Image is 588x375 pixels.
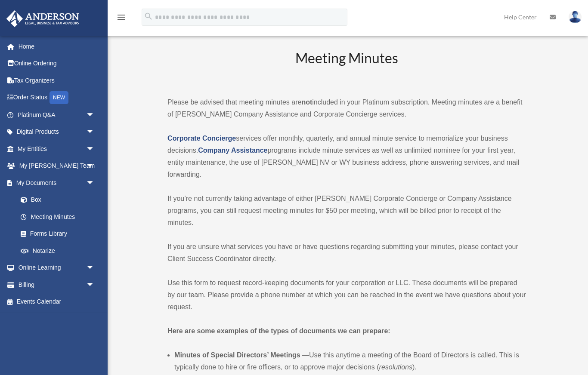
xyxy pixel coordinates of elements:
li: Use this anytime a meeting of the Board of Directors is called. This is typically done to hire or... [174,349,526,373]
img: User Pic [569,11,582,23]
div: NEW [50,91,68,104]
span: arrow_drop_down [86,259,103,277]
a: Online Ordering [6,55,108,72]
a: Billingarrow_drop_down [6,276,108,293]
strong: Here are some examples of the types of documents we can prepare: [167,327,390,335]
a: My [PERSON_NAME] Teamarrow_drop_down [6,157,108,175]
span: arrow_drop_down [86,276,103,294]
a: Tax Organizers [6,72,108,89]
a: Online Learningarrow_drop_down [6,259,108,277]
a: Order StatusNEW [6,89,108,107]
a: My Entitiesarrow_drop_down [6,140,108,157]
span: arrow_drop_down [86,140,103,158]
em: resolutions [379,363,412,371]
i: search [144,12,153,21]
p: Please be advised that meeting minutes are included in your Platinum subscription. Meeting minute... [167,96,526,120]
a: Corporate Concierge [167,135,236,142]
a: Box [12,191,108,209]
a: Company Assistance [198,147,267,154]
span: arrow_drop_down [86,174,103,192]
a: Home [6,38,108,55]
span: arrow_drop_down [86,157,103,175]
a: Notarize [12,242,108,259]
a: Platinum Q&Aarrow_drop_down [6,106,108,123]
b: Minutes of Special Directors’ Meetings — [174,351,309,359]
p: If you’re not currently taking advantage of either [PERSON_NAME] Corporate Concierge or Company A... [167,193,526,229]
p: Use this form to request record-keeping documents for your corporation or LLC. These documents wi... [167,277,526,313]
a: Digital Productsarrow_drop_down [6,123,108,141]
a: menu [116,15,127,22]
p: services offer monthly, quarterly, and annual minute service to memorialize your business decisio... [167,132,526,181]
a: Meeting Minutes [12,208,103,225]
i: menu [116,12,127,22]
a: Events Calendar [6,293,108,310]
img: Anderson Advisors Platinum Portal [4,10,82,27]
a: My Documentsarrow_drop_down [6,174,108,191]
h2: Meeting Minutes [167,49,526,84]
span: arrow_drop_down [86,106,103,124]
a: Forms Library [12,225,108,243]
strong: not [301,98,312,106]
p: If you are unsure what services you have or have questions regarding submitting your minutes, ple... [167,241,526,265]
span: arrow_drop_down [86,123,103,141]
